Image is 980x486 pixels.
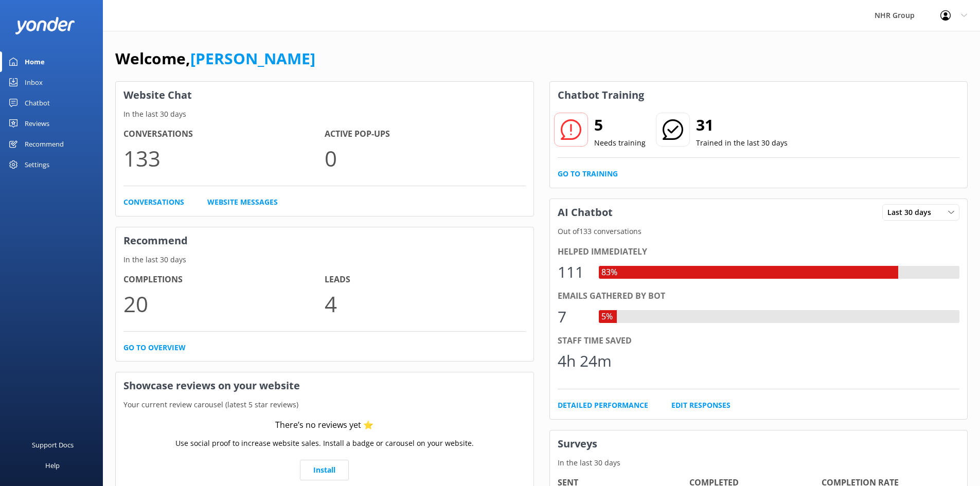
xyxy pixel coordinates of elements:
[550,430,968,457] h3: Surveys
[123,286,325,321] p: 20
[558,168,618,179] a: Go to Training
[325,286,526,321] p: 4
[175,438,474,449] p: Use social proof to increase website sales. Install a badge or carousel on your website.
[25,134,64,154] div: Recommend
[25,51,45,72] div: Home
[116,399,533,410] p: Your current review carousel (latest 5 star reviews)
[325,128,526,141] h4: Active Pop-ups
[275,419,373,432] div: There’s no reviews yet ⭐
[594,137,646,149] p: Needs training
[594,113,646,137] h2: 5
[116,372,533,399] h3: Showcase reviews on your website
[115,46,315,71] h1: Welcome,
[550,457,968,469] p: In the last 30 days
[190,48,315,69] a: [PERSON_NAME]
[25,72,43,93] div: Inbox
[116,109,533,120] p: In the last 30 days
[123,141,325,175] p: 133
[558,334,960,348] div: Staff time saved
[207,196,278,208] a: Website Messages
[123,273,325,286] h4: Completions
[696,137,788,149] p: Trained in the last 30 days
[116,254,533,265] p: In the last 30 days
[599,266,620,279] div: 83%
[325,273,526,286] h4: Leads
[32,435,74,455] div: Support Docs
[45,455,60,476] div: Help
[599,310,615,323] div: 5%
[116,227,533,254] h3: Recommend
[123,128,325,141] h4: Conversations
[25,113,49,134] div: Reviews
[25,93,50,113] div: Chatbot
[887,207,937,218] span: Last 30 days
[558,304,589,329] div: 7
[550,199,620,226] h3: AI Chatbot
[558,260,589,284] div: 111
[325,141,526,175] p: 0
[15,17,75,34] img: yonder-white-logo.png
[550,82,652,109] h3: Chatbot Training
[123,196,184,208] a: Conversations
[123,342,186,353] a: Go to overview
[558,349,612,373] div: 4h 24m
[696,113,788,137] h2: 31
[671,400,730,411] a: Edit Responses
[550,226,968,237] p: Out of 133 conversations
[25,154,49,175] div: Settings
[558,290,960,303] div: Emails gathered by bot
[558,400,648,411] a: Detailed Performance
[558,245,960,259] div: Helped immediately
[116,82,533,109] h3: Website Chat
[300,460,349,480] a: Install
